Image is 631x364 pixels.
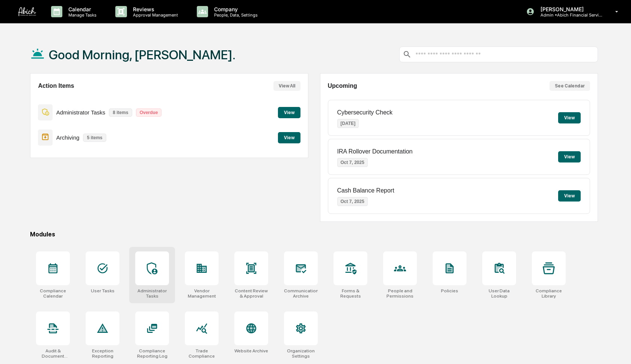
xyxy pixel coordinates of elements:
p: [DATE] [337,119,359,128]
p: Oct 7, 2025 [337,197,368,206]
button: View [278,107,300,118]
p: Cash Balance Report [337,187,394,194]
h2: Action Items [38,83,74,89]
p: Admin • Abich Financial Services [534,12,604,18]
div: Website Archive [234,348,268,353]
div: Trade Compliance [185,348,219,359]
button: See Calendar [549,81,590,91]
button: View [278,132,300,143]
div: Content Review & Approval [234,288,268,299]
div: Compliance Reporting Log [135,348,169,359]
p: Administrator Tasks [56,109,106,116]
div: User Tasks [91,288,115,293]
div: Audit & Document Logs [36,348,70,359]
a: View [278,108,300,116]
button: View [558,190,581,202]
div: Policies [441,288,458,293]
div: User Data Lookup [482,288,516,299]
div: Administrator Tasks [135,288,169,299]
p: Reviews [127,6,182,12]
div: People and Permissions [383,288,417,299]
p: Overdue [136,108,162,117]
p: People, Data, Settings [208,12,261,18]
p: Approval Management [127,12,182,18]
a: View [278,134,300,141]
img: logo [18,7,36,16]
button: View [558,151,581,162]
p: 8 items [109,108,132,117]
div: Modules [30,231,598,238]
h2: Upcoming [328,83,357,89]
p: 5 items [83,134,106,142]
h1: Good Morning, [PERSON_NAME]. [49,47,235,62]
button: View All [273,81,300,91]
div: Organization Settings [284,348,318,359]
div: Vendor Management [185,288,219,299]
div: Forms & Requests [334,288,367,299]
p: [PERSON_NAME] [534,6,604,12]
div: Compliance Library [532,288,566,299]
p: Manage Tasks [62,12,100,18]
div: Communications Archive [284,288,318,299]
button: View [558,112,581,123]
div: Exception Reporting [86,348,119,359]
p: IRA Rollover Documentation [337,148,413,155]
p: Cybersecurity Check [337,109,393,116]
div: Compliance Calendar [36,288,70,299]
p: Calendar [62,6,100,12]
p: Oct 7, 2025 [337,158,368,167]
p: Company [208,6,261,12]
p: Archiving [56,134,80,141]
